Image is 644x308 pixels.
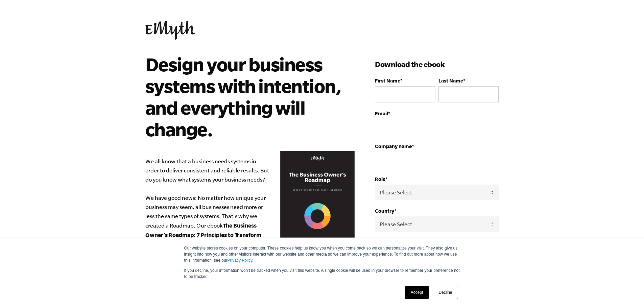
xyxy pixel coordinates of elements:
span: Last Name [438,78,463,84]
span: First Name [375,78,400,84]
h2: Design your business systems with intention, and everything will change. [145,53,345,140]
span: Company name [375,143,412,149]
span: Country [375,208,394,214]
h3: Download the ebook [375,59,499,70]
a: Decline [433,286,458,299]
a: Accept [405,286,429,299]
span: Email [375,111,388,116]
img: EMyth [145,21,195,40]
img: Business Owners Roadmap Cover [280,151,355,247]
p: We all know that a business needs systems in order to deliver consistent and reliable results. Bu... [145,157,355,277]
p: If you decline, your information won’t be tracked when you visit this website. A single cookie wi... [184,267,460,280]
span: Role [375,176,385,182]
p: Our website stores cookies on your computer. These cookies help us know you when you come back so... [184,245,460,263]
a: Privacy Policy [228,258,253,263]
b: The Business Owner’s Roadmap: 7 Principles to Transform Your Business and Take Back Your Life [145,222,261,247]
